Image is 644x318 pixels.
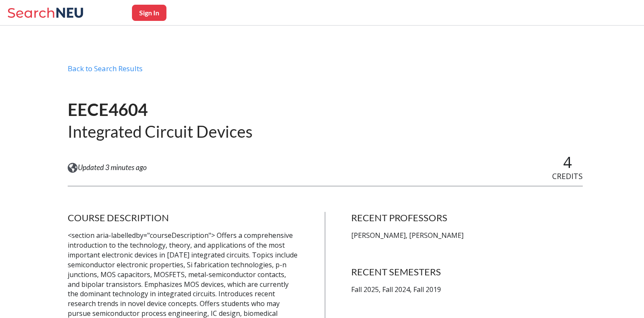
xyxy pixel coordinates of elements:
[68,212,300,224] h4: COURSE DESCRIPTION
[351,231,583,240] p: [PERSON_NAME], [PERSON_NAME]
[351,285,583,295] p: Fall 2025, Fall 2024, Fall 2019
[78,163,147,172] span: Updated 3 minutes ago
[563,152,572,173] span: 4
[132,5,166,21] button: Sign In
[351,266,583,278] h4: RECENT SEMESTERS
[68,121,252,142] h2: Integrated Circuit Devices
[351,212,583,224] h4: RECENT PROFESSORS
[68,64,583,80] div: Back to Search Results
[68,99,252,121] h1: EECE4604
[552,171,583,181] span: CREDITS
